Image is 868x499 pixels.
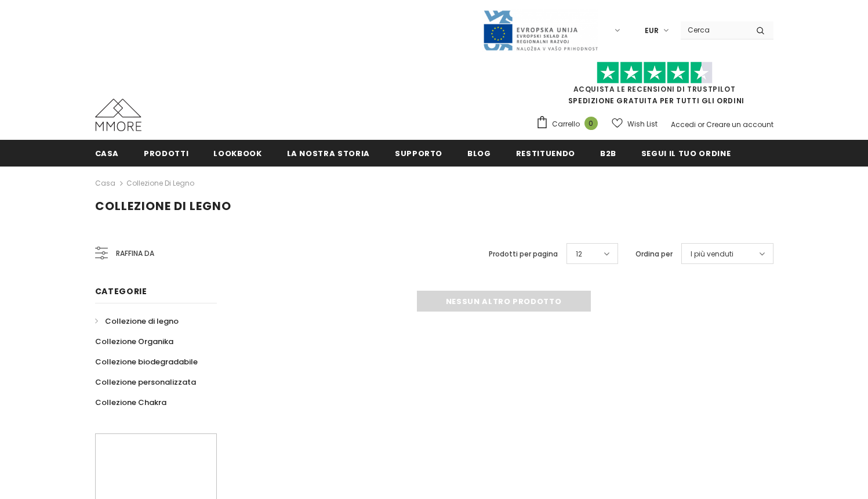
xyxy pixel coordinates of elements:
[612,114,658,134] a: Wish List
[105,316,179,327] span: Collezione di legno
[467,140,491,166] a: Blog
[482,25,598,35] a: Javni Razpis
[95,377,196,388] span: Collezione personalizzata
[627,118,658,130] span: Wish List
[635,248,673,260] label: Ordina per
[573,84,736,94] a: Acquista le recensioni di TrustPilot
[641,140,731,166] a: Segui il tuo ordine
[536,67,773,106] span: SPEDIZIONE GRATUITA PER TUTTI GLI ORDINI
[95,311,179,331] a: Collezione di legno
[600,140,616,166] a: B2B
[641,148,731,159] span: Segui il tuo ordine
[395,140,442,166] a: supporto
[489,248,558,260] label: Prodotti per pagina
[95,397,166,408] span: Collezione Chakra
[584,117,598,130] span: 0
[482,9,598,52] img: Javni Razpis
[95,198,231,214] span: Collezione di legno
[95,148,119,159] span: Casa
[681,21,747,38] input: Search Site
[597,62,713,84] img: Fidati di Pilot Stars
[144,140,188,166] a: Prodotti
[95,176,115,190] a: Casa
[95,356,198,367] span: Collezione biodegradabile
[645,25,659,37] span: EUR
[671,120,696,129] a: Accedi
[287,148,370,159] span: La nostra storia
[698,120,704,129] span: or
[576,248,582,260] span: 12
[213,148,262,159] span: Lookbook
[95,331,173,352] a: Collezione Organika
[95,372,196,392] a: Collezione personalizzata
[126,178,194,188] a: Collezione di legno
[600,148,616,159] span: B2B
[467,148,491,159] span: Blog
[691,248,733,260] span: I più venduti
[95,140,119,166] a: Casa
[536,115,604,133] a: Carrello 0
[287,140,370,166] a: La nostra storia
[95,392,166,413] a: Collezione Chakra
[95,352,198,372] a: Collezione biodegradabile
[516,148,575,159] span: Restituendo
[706,120,773,129] a: Creare un account
[95,285,147,297] span: Categorie
[95,99,141,131] img: Casi MMORE
[552,118,580,130] span: Carrello
[144,148,188,159] span: Prodotti
[213,140,262,166] a: Lookbook
[395,148,442,159] span: supporto
[95,336,173,347] span: Collezione Organika
[116,247,154,260] span: Raffina da
[516,140,575,166] a: Restituendo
